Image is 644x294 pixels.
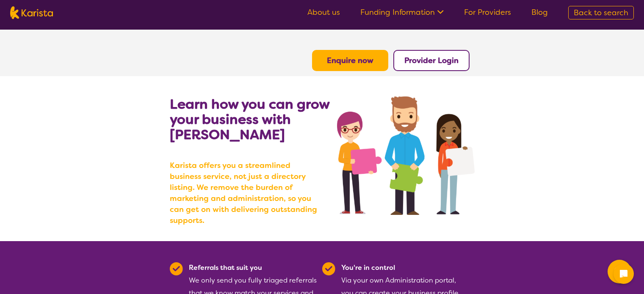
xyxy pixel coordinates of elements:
a: For Providers [464,7,511,17]
a: Funding Information [360,7,444,17]
button: Enquire now [312,50,388,71]
img: grow your business with Karista [337,96,474,215]
img: Tick [322,262,335,275]
img: Karista logo [10,6,53,19]
button: Channel Menu [608,260,631,283]
a: About us [307,7,340,17]
a: Back to search [568,6,634,19]
b: Referrals that suit you [189,263,262,272]
img: Tick [170,262,183,275]
button: Provider Login [393,50,470,71]
a: Provider Login [404,55,459,66]
a: Blog [531,7,548,17]
b: You're in control [341,263,395,272]
b: Learn how you can grow your business with [PERSON_NAME] [170,95,329,143]
b: Karista offers you a streamlined business service, not just a directory listing. We remove the bu... [170,160,322,226]
span: Back to search [574,8,628,18]
a: Enquire now [327,55,373,66]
